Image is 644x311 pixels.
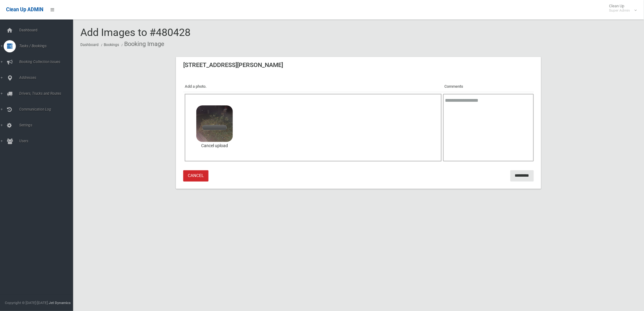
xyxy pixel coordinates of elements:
[17,44,78,48] span: Tasks / Bookings
[6,7,43,12] span: Clean Up ADMIN
[606,4,636,13] span: Clean Up
[17,139,78,143] span: Users
[17,107,78,111] span: Communication Log
[80,43,99,47] a: Dashboard
[609,8,630,13] small: Super Admin
[183,81,443,92] th: Add a photo.
[17,123,78,127] span: Settings
[183,170,208,182] a: Cancel
[443,81,534,92] th: Comments
[196,142,233,150] a: Cancel upload
[17,28,78,32] span: Dashboard
[120,38,164,50] li: Booking Image
[49,301,71,305] strong: Jet Dynamics
[104,43,119,47] a: Bookings
[17,76,78,80] span: Addresses
[80,26,191,38] span: Add Images to #480428
[17,60,78,64] span: Booking Collection Issues
[183,62,283,68] h3: [STREET_ADDRESS][PERSON_NAME]
[5,301,48,305] span: Copyright © [DATE]-[DATE]
[17,91,78,96] span: Drivers, Trucks and Routes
